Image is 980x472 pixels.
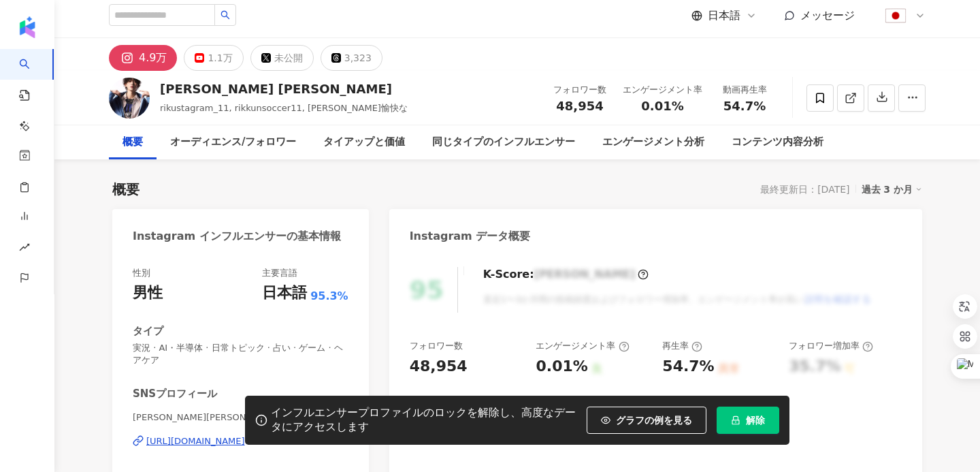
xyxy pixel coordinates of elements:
[19,49,46,196] a: search
[862,180,923,198] div: 過去 3 か月
[271,406,580,435] div: インフルエンサープロファイルのロックを解除し、高度なデータにアクセスします
[800,9,855,22] span: メッセージ
[602,134,704,151] div: エンゲージメント分析
[321,45,382,71] button: 3,323
[732,134,823,151] div: コンテンツ内容分析
[109,45,177,71] button: 4.9万
[662,356,714,377] div: 54.7%
[133,387,217,401] div: SNSプロフィール
[262,283,307,304] div: 日本語
[410,356,468,377] div: 48,954
[717,407,779,434] button: 解除
[139,48,167,67] div: 4.9万
[220,10,230,20] span: search
[641,99,683,113] span: 0.01%
[623,83,702,97] div: エンゲージメント率
[133,324,163,339] div: タイプ
[719,83,770,97] div: 動画再生率
[323,134,405,151] div: タイアップと価値
[133,229,341,244] div: Instagram インフルエンサーの基本情報
[133,283,163,304] div: 男性
[109,78,150,119] img: KOL Avatar
[133,342,348,366] span: 実況 · AI・半導体 · 日常トピック · 占い · ゲーム · ヘアケア
[184,45,243,71] button: 1.1万
[662,340,702,352] div: 再生率
[708,8,740,23] span: 日本語
[160,80,408,97] div: [PERSON_NAME] [PERSON_NAME]
[432,134,575,151] div: 同じタイプのインフルエンサー
[250,45,314,71] button: 未公開
[410,229,531,244] div: Instagram データ概要
[760,184,849,195] div: 最終更新日：[DATE]
[410,340,463,352] div: フォロワー数
[883,3,909,29] img: flag-Japan-800x800.png
[16,16,38,38] img: logo icon
[274,48,303,67] div: 未公開
[19,234,30,264] span: rise
[536,340,629,352] div: エンゲージメント率
[723,99,766,113] span: 54.7%
[731,415,740,425] span: lock
[616,415,692,426] span: グラフの例を見る
[160,103,408,113] span: rikustagram_11, rikkunsoccer11, [PERSON_NAME]愉快な
[536,356,587,377] div: 0.01%
[133,267,150,279] div: 性別
[262,267,297,279] div: 主要言語
[746,415,765,426] span: 解除
[170,134,296,151] div: オーディエンス/フォロワー
[553,83,606,97] div: フォロワー数
[208,48,232,67] div: 1.1万
[483,267,649,282] div: K-Score :
[122,134,143,151] div: 概要
[344,48,372,67] div: 3,323
[789,340,873,352] div: フォロワー増加率
[310,289,348,304] span: 95.3%
[112,180,140,199] div: 概要
[556,99,603,113] span: 48,954
[587,407,706,434] button: グラフの例を見る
